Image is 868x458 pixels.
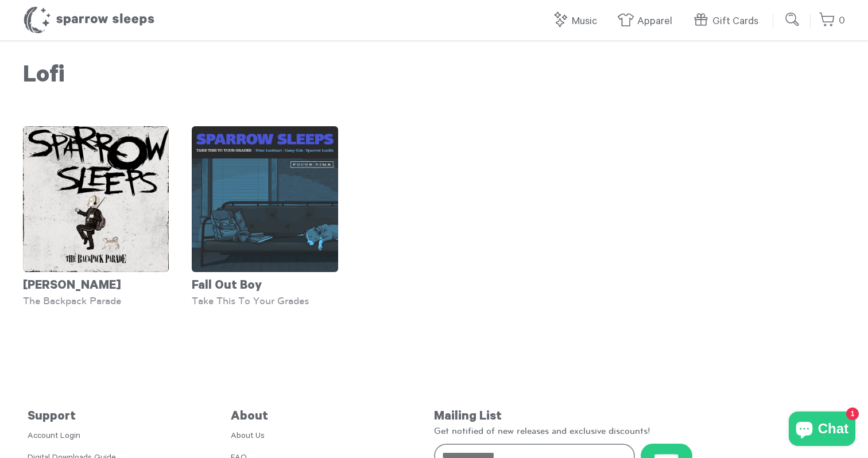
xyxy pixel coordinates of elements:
h1: Lofi [23,63,845,92]
h1: Sparrow Sleeps [23,6,155,34]
a: Account Login [28,432,80,441]
inbox-online-store-chat: Shopify online store chat [785,412,859,449]
div: Take This To Your Grades [192,295,338,306]
a: Gift Cards [692,9,764,34]
a: Music [552,9,603,34]
a: Fall Out Boy Take This To Your Grades [192,126,338,306]
h5: About [231,410,434,425]
a: Apparel [617,9,678,34]
div: The Backpack Parade [23,295,169,306]
p: Get notified of new releases and exclusive discounts! [434,425,840,437]
div: Fall Out Boy [192,272,338,295]
input: Submit [781,8,804,31]
h5: Support [28,410,231,425]
a: 0 [819,9,845,33]
div: [PERSON_NAME] [23,272,169,295]
h5: Mailing List [434,410,840,425]
a: [PERSON_NAME] The Backpack Parade [23,126,169,306]
a: About Us [231,432,265,441]
img: MyChemicalRomance-TheBackpackParade-Cover-SparrowSleeps_grande.png [23,126,169,272]
img: FallOutBoy-TakeThisToYourGrades_Lofi_-SparrowSleeps-Cover_grande.png [192,126,338,272]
